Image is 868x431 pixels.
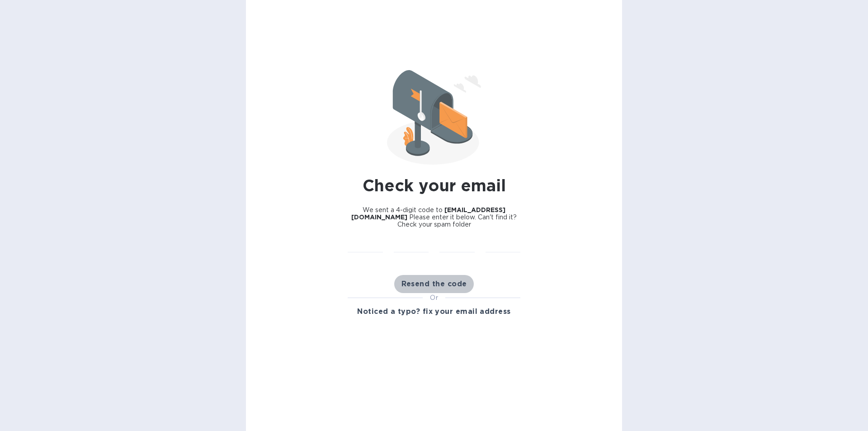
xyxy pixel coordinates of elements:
span: We sent a 4-digit code to Please enter it below. Can't find it? Check your spam folder [348,206,520,228]
img: mailbox [387,70,481,165]
b: [EMAIL_ADDRESS][DOMAIN_NAME] [351,206,505,221]
button: Resend the code [394,275,474,293]
b: Check your email [363,175,506,195]
button: Noticed a typo? fix your email address [350,303,518,321]
span: Resend the code [401,279,467,289]
p: Or [430,293,438,303]
span: Noticed a typo? fix your email address [357,306,510,317]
